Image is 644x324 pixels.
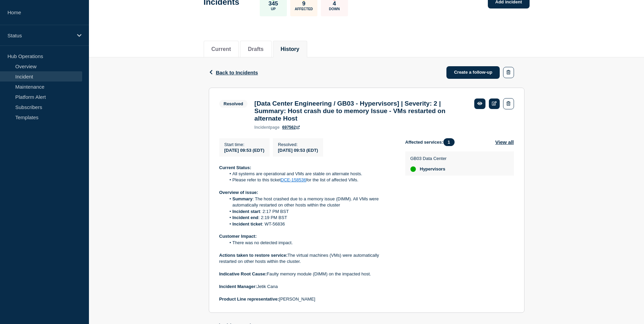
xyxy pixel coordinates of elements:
li: : The host crashed due to a memory issue (DIMM). All VMs were automatically restarted on other ho... [226,196,394,209]
p: 345 [269,0,278,7]
span: Affected services: [405,138,458,146]
strong: Overview of issue: [219,190,258,195]
p: The virtual machines (VMs) were automatically restarted on other hosts within the cluster. [219,252,394,265]
li: : WT-56836 [226,221,394,227]
p: Resolved : [278,142,318,147]
span: Hypervisors [420,166,445,172]
button: Current [211,46,231,52]
p: Down [329,7,340,11]
li: There was no detected impact. [226,240,394,246]
button: Drafts [248,46,263,52]
span: Back to Incidents [216,70,258,75]
button: Back to Incidents [209,70,258,75]
p: Jetik Cana [219,284,394,290]
strong: Indicative Root Cause: [219,271,267,276]
a: Create a follow-up [446,66,500,79]
p: Affected [295,7,313,11]
p: Status [7,33,73,38]
strong: Summary [233,196,253,201]
li: : 2:17 PM BST [226,209,394,215]
strong: Product Line representative: [219,296,279,302]
span: [DATE] 09:53 (EDT) [224,148,264,153]
span: 1 [443,138,455,146]
p: GB03 Data Center [410,156,447,161]
p: Faulty memory module (DIMM) on the impacted host. [219,271,394,277]
p: Up [271,7,276,11]
h3: [Data Center Engineering / GB03 - Hypervisors] | Severity: 2 | Summary: Host crash due to memory ... [254,100,467,122]
a: 697562 [282,125,300,130]
strong: Current Status: [219,165,252,170]
button: History [281,46,299,52]
p: Start time : [224,142,264,147]
p: [PERSON_NAME] [219,296,394,302]
p: page [254,125,279,130]
strong: Incident Manager: [219,284,257,289]
strong: Actions taken to restore service: [219,253,288,258]
li: Please refer to this ticket for the list of affected VMs. [226,177,394,183]
strong: Customer Impact: [219,234,257,239]
p: 9 [302,0,305,7]
div: up [410,166,416,172]
strong: Incident end [233,215,259,220]
span: Resolved [219,100,248,108]
strong: Incident ticket [233,221,262,227]
strong: Incident start [233,209,260,214]
li: : 2:19 PM BST [226,215,394,221]
a: DCE-158536 [281,177,306,182]
span: [DATE] 09:53 (EDT) [278,148,318,153]
p: 4 [333,0,336,7]
span: incident [254,125,270,130]
li: All systems are operational and VMs are stable on alternate hosts. [226,171,394,177]
button: View all [495,138,514,146]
